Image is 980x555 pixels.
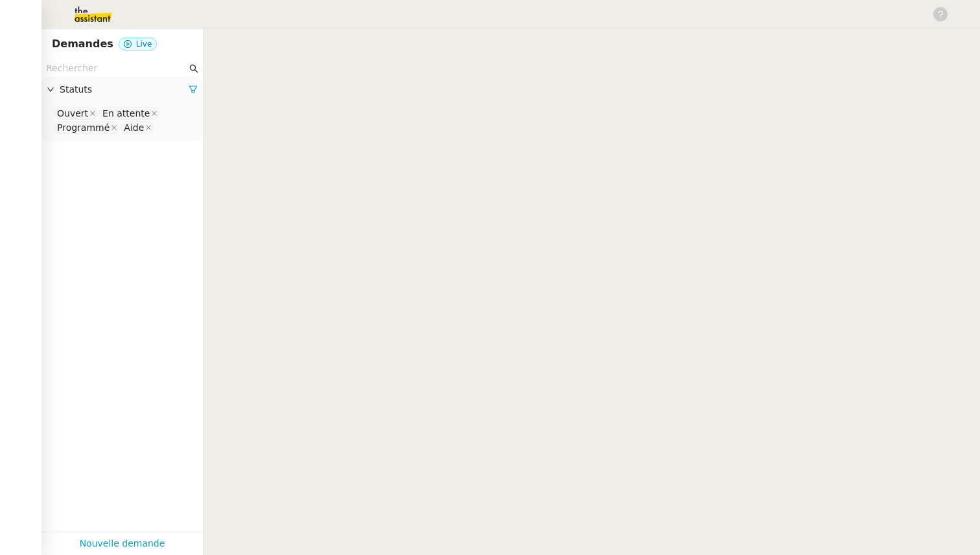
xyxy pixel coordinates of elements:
[54,107,98,120] nz-select-item: Ouvert
[99,107,159,120] nz-select-item: En attente
[41,77,203,102] div: Statuts
[57,108,88,119] div: Ouvert
[102,108,150,119] div: En attente
[46,61,187,76] input: Rechercher
[52,35,113,53] nz-page-header-title: Demandes
[136,40,152,49] span: Live
[60,82,189,97] span: Statuts
[57,122,110,133] div: Programmé
[54,121,119,134] nz-select-item: Programmé
[80,536,165,551] a: Nouvelle demande
[121,121,154,134] nz-select-item: Aide
[124,122,144,133] div: Aide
